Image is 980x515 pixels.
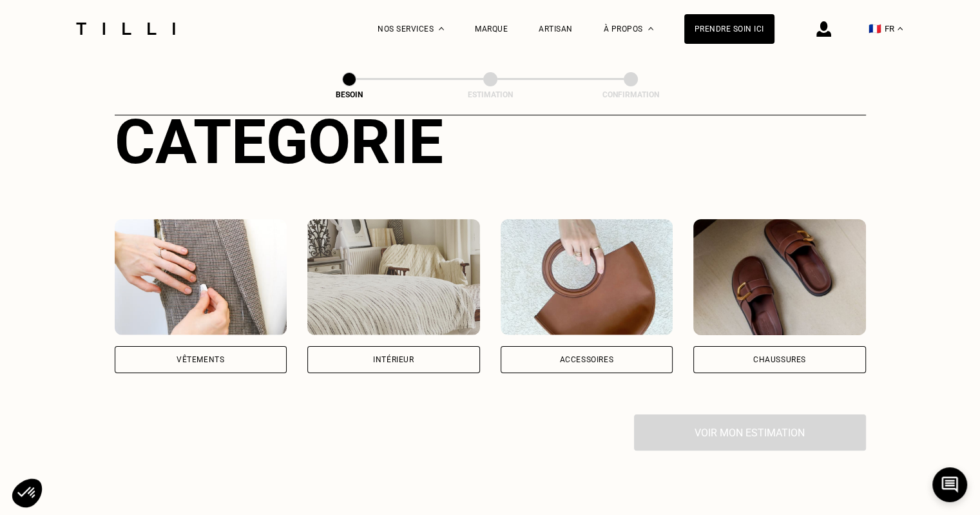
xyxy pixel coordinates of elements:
img: Chaussures [693,219,866,335]
a: Marque [475,24,508,34]
img: Menu déroulant à propos [648,27,653,30]
img: Vêtements [115,219,287,335]
div: Chaussures [753,356,806,364]
div: Catégorie [115,106,866,178]
img: menu déroulant [898,27,903,30]
img: icône connexion [816,21,831,37]
img: Accessoires [501,219,673,335]
div: Accessoires [559,356,613,364]
span: 🇫🇷 [869,23,881,35]
a: Prendre soin ici [684,14,774,44]
div: Vêtements [177,356,224,364]
div: Intérieur [373,356,414,364]
a: Artisan [539,24,573,34]
div: Besoin [285,90,414,99]
div: Estimation [426,90,555,99]
div: Confirmation [566,90,695,99]
img: Logo du service de couturière Tilli [72,23,180,35]
img: Menu déroulant [439,27,444,30]
img: Intérieur [307,219,480,335]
